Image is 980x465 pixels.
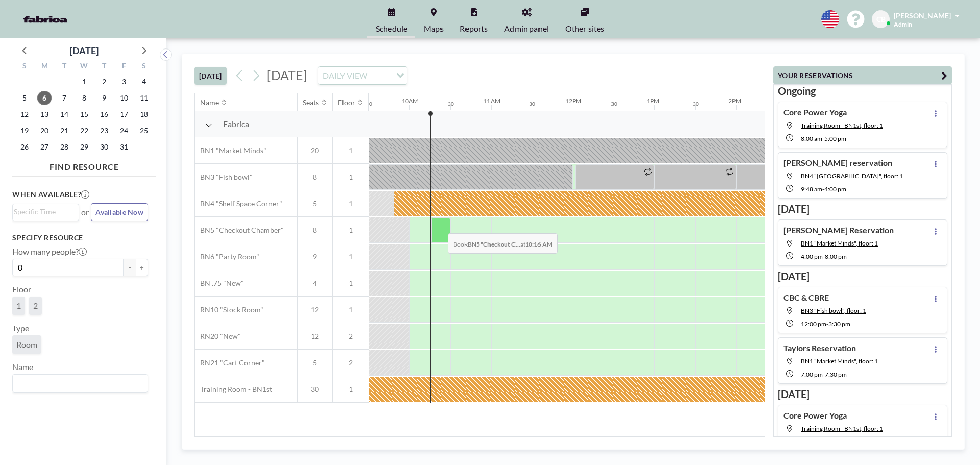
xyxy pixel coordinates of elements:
[333,199,369,208] span: 1
[195,332,241,341] span: RN20 "New"
[12,284,31,295] label: Floor
[801,425,883,432] span: Training Room - BN1st, floor: 1
[195,252,259,261] span: BN6 "Party Room"
[424,25,444,33] span: Maps
[97,107,111,121] span: Thursday, October 16, 2025
[33,301,38,310] span: 2
[778,85,947,97] h3: Ongoing
[17,124,32,138] span: Sunday, October 19, 2025
[77,140,91,154] span: Wednesday, October 29, 2025
[778,388,947,401] h3: [DATE]
[16,339,37,349] span: Room
[37,124,52,138] span: Monday, October 20, 2025
[298,305,332,314] span: 12
[55,60,75,74] div: T
[136,259,148,276] button: +
[371,69,390,82] input: Search for option
[783,225,894,235] h4: [PERSON_NAME] Reservation
[448,101,454,107] div: 30
[801,320,826,328] span: 12:00 PM
[16,9,75,30] img: organization-logo
[825,371,847,378] span: 7:30 PM
[97,140,111,154] span: Thursday, October 30, 2025
[824,135,846,142] span: 5:00 PM
[117,91,131,105] span: Friday, October 10, 2025
[376,25,407,33] span: Schedule
[611,101,617,107] div: 30
[529,101,535,107] div: 30
[37,140,52,154] span: Monday, October 27, 2025
[223,119,249,129] span: Fabrica
[200,98,219,107] div: Name
[483,97,500,105] div: 11AM
[77,107,91,121] span: Wednesday, October 15, 2025
[366,101,372,107] div: 30
[14,377,142,390] input: Search for option
[35,60,55,74] div: M
[298,146,332,155] span: 20
[298,252,332,261] span: 9
[824,185,846,193] span: 4:00 PM
[823,253,825,260] span: -
[97,124,111,138] span: Thursday, October 23, 2025
[801,371,823,378] span: 7:00 PM
[17,140,32,154] span: Sunday, October 26, 2025
[77,91,91,105] span: Wednesday, October 8, 2025
[97,75,111,89] span: Thursday, October 2, 2025
[825,253,847,260] span: 8:00 PM
[57,107,71,121] span: Tuesday, October 14, 2025
[298,199,332,208] span: 5
[194,67,227,85] button: [DATE]
[801,357,878,365] span: BN1 "Market Minds", floor: 1
[333,279,369,288] span: 1
[57,124,71,138] span: Tuesday, October 21, 2025
[137,107,151,121] span: Saturday, October 18, 2025
[460,25,488,33] span: Reports
[828,320,850,328] span: 3:30 PM
[298,226,332,235] span: 8
[822,185,824,193] span: -
[525,240,552,248] b: 10:16 AM
[565,97,581,105] div: 12PM
[333,305,369,314] span: 1
[783,410,847,421] h4: Core Power Yoga
[801,185,822,193] span: 9:48 AM
[333,358,369,368] span: 2
[801,253,823,260] span: 4:00 PM
[137,91,151,105] span: Saturday, October 11, 2025
[12,233,148,242] h3: Specify resource
[801,172,903,180] span: BN4 "Shelf Space Corner", floor: 1
[822,135,824,142] span: -
[195,173,253,182] span: BN3 "Fish bowl"
[12,158,156,172] h4: FIND RESOURCE
[321,69,370,82] span: DAILY VIEW
[97,91,111,105] span: Thursday, October 9, 2025
[801,135,822,142] span: 8:00 AM
[70,43,99,58] div: [DATE]
[298,385,332,394] span: 30
[773,66,952,84] button: YOUR RESERVATIONS
[468,240,520,248] b: BN5 "Checkout C...
[298,358,332,368] span: 5
[12,362,33,372] label: Name
[15,60,35,74] div: S
[117,75,131,89] span: Friday, October 3, 2025
[647,97,659,105] div: 1PM
[137,124,151,138] span: Saturday, October 25, 2025
[333,173,369,182] span: 1
[778,203,947,215] h3: [DATE]
[333,226,369,235] span: 1
[117,107,131,121] span: Friday, October 17, 2025
[81,207,89,217] span: or
[195,146,266,155] span: BN1 "Market Minds"
[91,203,148,221] button: Available Now
[14,206,73,217] input: Search for option
[894,11,951,20] span: [PERSON_NAME]
[298,173,332,182] span: 8
[876,15,886,24] span: CB
[94,60,114,74] div: T
[114,60,134,74] div: F
[75,60,94,74] div: W
[402,97,419,105] div: 10AM
[124,259,136,276] button: -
